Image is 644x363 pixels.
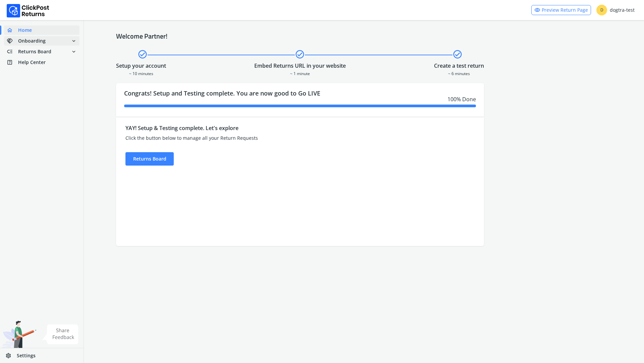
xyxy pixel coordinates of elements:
span: Settings [17,352,36,359]
img: share feedback [42,324,78,344]
span: Home [18,27,32,34]
span: expand_more [71,47,77,56]
span: check_circle [138,48,148,60]
span: D [596,5,607,15]
div: ~ 1 minute [254,70,346,76]
span: Onboarding [18,38,46,44]
div: Setup your account [116,62,166,70]
span: home [7,25,18,35]
div: Congrats! Setup and Testing complete. You are now good to Go LIVE [116,83,484,117]
span: Returns Board [18,48,51,55]
div: ~ 10 minutes [116,70,166,76]
div: ~ 6 minutes [434,70,484,76]
span: visibility [534,5,540,15]
div: dogtra-test [596,5,635,15]
div: Embed Returns URL in your website [254,62,346,70]
span: Help Center [18,59,46,66]
span: check_circle [295,48,305,60]
span: handshake [7,36,18,46]
div: Click the button below to manage all your Return Requests [125,135,382,141]
a: visibilityPreview Return Page [531,5,591,15]
h4: Welcome Partner! [116,32,612,40]
div: Returns Board [125,152,174,166]
span: low_priority [7,47,18,56]
img: Logo [7,4,49,17]
div: Create a test return [434,62,484,70]
span: help_center [7,58,18,67]
span: check_circle [452,48,463,60]
span: settings [5,351,17,360]
a: homeHome [4,25,79,35]
div: 100 % Done [124,95,476,103]
span: expand_more [71,36,77,46]
div: YAY! Setup & Testing complete. Let's explore [125,124,382,132]
a: help_centerHelp Center [4,58,79,67]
